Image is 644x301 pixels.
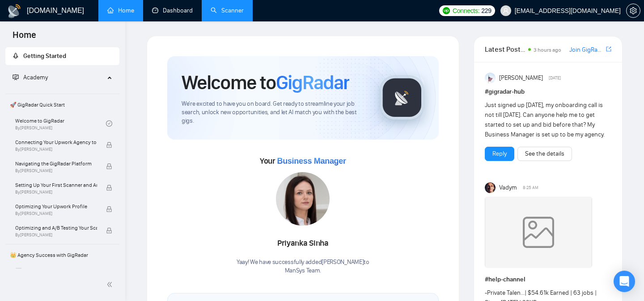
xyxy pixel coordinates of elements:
[5,47,119,65] li: Getting Started
[485,73,496,83] img: Anisuzzaman Khan
[106,206,112,212] span: lock
[152,7,193,14] a: dashboardDashboard
[485,87,611,97] h1: # gigradar-hub
[485,44,525,55] span: Latest Posts from the GigRadar Community
[260,156,346,166] span: Your
[487,289,525,297] a: Private Talen...
[15,232,97,238] span: By [PERSON_NAME]
[15,190,97,195] span: By [PERSON_NAME]
[627,7,640,14] span: setting
[277,157,346,165] span: Business Manager
[525,149,564,159] a: See the details
[23,52,66,60] span: Getting Started
[237,267,369,275] p: ManSys Team .
[276,172,330,226] img: 1716495134816-04.jpg
[237,258,369,275] div: Yaay! We have successfully added [PERSON_NAME] to
[499,183,517,193] span: Vadym
[6,246,119,264] span: 👑 Agency Success with GigRadar
[15,211,97,216] span: By [PERSON_NAME]
[15,159,97,168] span: Navigating the GigRadar Platform
[107,7,134,14] a: homeHome
[481,6,491,16] span: 229
[15,138,97,147] span: Connecting Your Upwork Agency to GigRadar
[606,45,611,54] a: export
[13,53,19,59] span: rocket
[211,7,244,14] a: searchScanner
[614,271,635,292] div: Open Intercom Messenger
[534,47,561,53] span: 3 hours ago
[106,120,112,127] span: check-circle
[182,100,365,125] span: We're excited to have you on board. Get ready to streamline your job search, unlock new opportuni...
[15,223,97,232] span: Optimizing and A/B Testing Your Scanner for Better Results
[626,4,640,18] button: setting
[606,45,611,53] span: export
[13,74,19,80] span: fund-projection-screen
[15,181,97,190] span: Setting Up Your First Scanner and Auto-Bidder
[106,163,112,169] span: lock
[106,142,112,148] span: lock
[485,197,592,268] img: weqQh+iSagEgQAAAABJRU5ErkJggg==
[7,4,21,18] img: logo
[13,74,48,81] span: Academy
[485,147,514,161] button: Reply
[503,8,509,14] span: user
[549,74,561,82] span: [DATE]
[492,149,507,159] a: Reply
[6,96,119,114] span: 🚀 GigRadar Quick Start
[15,264,106,284] a: 1️⃣ Start Here
[23,74,48,81] span: Academy
[569,45,604,55] a: Join GigRadar Slack Community
[485,101,605,138] span: Just signed up [DATE], my onboarding call is not till [DATE]. Can anyone help me to get started t...
[15,114,106,133] a: Welcome to GigRadarBy[PERSON_NAME]
[517,147,572,161] button: See the details
[106,185,112,191] span: lock
[443,7,450,14] img: upwork-logo.png
[485,275,611,285] h1: # help-channel
[453,6,479,16] span: Connects:
[523,184,538,192] span: 8:25 AM
[182,70,349,95] h1: Welcome to
[237,236,369,251] div: Priyanka Sinha
[106,227,112,234] span: lock
[15,147,97,152] span: By [PERSON_NAME]
[5,29,43,47] span: Home
[499,73,543,83] span: [PERSON_NAME]
[276,70,349,95] span: GigRadar
[380,75,424,120] img: gigradar-logo.png
[106,280,115,289] span: double-left
[626,7,640,14] a: setting
[485,182,496,193] img: Vadym
[15,202,97,211] span: Optimizing Your Upwork Profile
[15,168,97,173] span: By [PERSON_NAME]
